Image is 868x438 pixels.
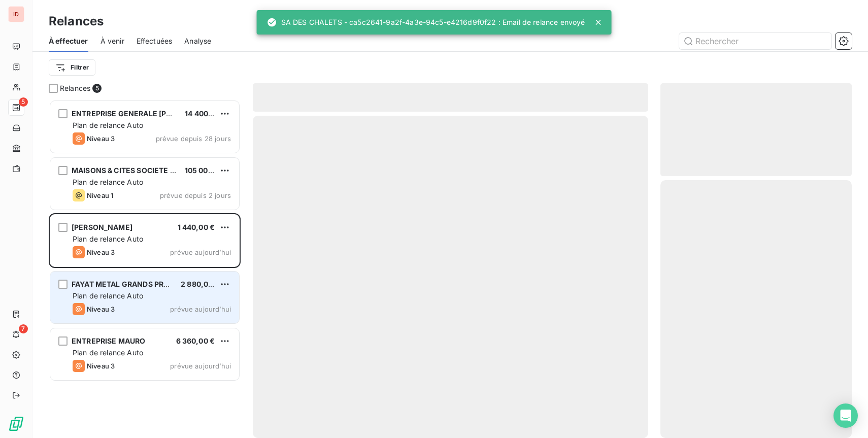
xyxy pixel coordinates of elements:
[60,83,90,93] span: Relances
[137,36,173,46] span: Effectuées
[170,362,231,370] span: prévue aujourd’hui
[8,416,24,432] img: Logo LeanPay
[679,33,831,49] input: Rechercher
[92,84,102,93] span: 5
[72,336,145,345] span: ENTREPRISE MAURO
[170,305,231,313] span: prévue aujourd’hui
[72,280,187,288] span: FAYAT METAL GRANDS PROJETS
[8,6,24,22] div: ID
[87,362,115,370] span: Niveau 3
[101,36,124,46] span: À venir
[73,291,143,300] span: Plan de relance Auto
[49,36,88,46] span: À effectuer
[49,12,104,30] h3: Relances
[87,134,115,143] span: Niveau 3
[160,191,231,199] span: prévue depuis 2 jours
[267,13,585,31] div: SA DES CHALETS - ca5c2641-9a2f-4a3e-94c5-e4216d9f0f22 : Email de relance envoyé
[49,59,95,76] button: Filtrer
[19,97,28,107] span: 5
[73,121,143,129] span: Plan de relance Auto
[73,234,143,243] span: Plan de relance Auto
[184,36,211,46] span: Analyse
[156,134,231,143] span: prévue depuis 28 jours
[72,109,220,118] span: ENTREPRISE GENERALE [PERSON_NAME]
[72,223,132,231] span: [PERSON_NAME]
[73,178,143,186] span: Plan de relance Auto
[87,248,115,256] span: Niveau 3
[185,109,227,118] span: 14 400,00 €
[72,166,234,175] span: MAISONS & CITES SOCIETE ANONYME D'HLM
[181,280,220,288] span: 2 880,00 €
[176,336,215,345] span: 6 360,00 €
[833,403,858,428] div: Open Intercom Messenger
[87,305,115,313] span: Niveau 3
[170,248,231,256] span: prévue aujourd’hui
[87,191,113,199] span: Niveau 1
[185,166,231,175] span: 105 000,00 €
[49,99,241,438] div: grid
[19,324,28,333] span: 7
[73,348,143,357] span: Plan de relance Auto
[178,223,215,231] span: 1 440,00 €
